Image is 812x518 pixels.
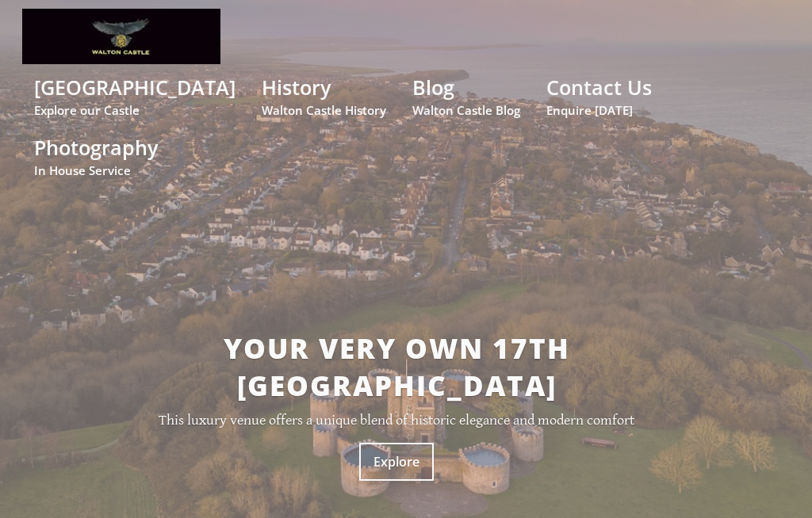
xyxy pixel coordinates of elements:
small: Explore our Castle [34,102,236,118]
a: BlogWalton Castle Blog [412,74,520,118]
h2: Your very own 17th [GEOGRAPHIC_DATA] [97,329,695,404]
small: In House Service [34,162,158,178]
a: HistoryWalton Castle History [262,74,386,118]
small: Walton Castle Blog [412,102,520,118]
img: Walton Castle [22,9,220,64]
a: [GEOGRAPHIC_DATA]Explore our Castle [34,74,236,118]
p: This luxury venue offers a unique blend of historic elegance and modern comfort [97,412,695,428]
a: Explore [359,443,434,481]
a: Contact UsEnquire [DATE] [546,74,652,118]
small: Walton Castle History [262,102,386,118]
a: PhotographyIn House Service [34,134,158,178]
small: Enquire [DATE] [546,102,652,118]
